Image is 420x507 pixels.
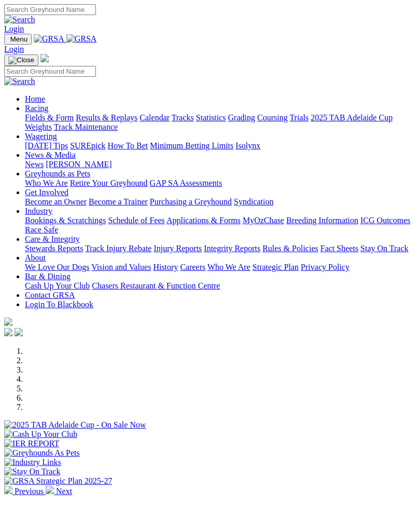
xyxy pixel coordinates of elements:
[4,439,59,448] img: IER REPORT
[25,113,74,122] a: Fields & Form
[4,77,35,86] img: Search
[25,197,87,206] a: Become an Owner
[262,244,318,253] a: Rules & Policies
[85,244,151,253] a: Track Injury Rebate
[25,225,58,234] a: Race Safe
[25,244,83,253] a: Stewards Reports
[4,476,112,486] img: GRSA Strategic Plan 2025-27
[25,272,71,281] a: Bar & Dining
[196,113,226,122] a: Statistics
[25,244,416,253] div: Care & Integrity
[4,458,61,467] img: Industry Links
[108,216,164,225] a: Schedule of Fees
[139,113,170,122] a: Calendar
[25,216,106,225] a: Bookings & Scratchings
[25,94,45,103] a: Home
[76,113,137,122] a: Results & Replays
[25,300,93,309] a: Login To Blackbook
[4,45,24,53] a: Login
[25,188,68,197] a: Get Involved
[4,467,60,476] img: Stay On Track
[25,132,57,141] a: Wagering
[311,113,393,122] a: 2025 TAB Adelaide Cup
[25,263,416,272] div: About
[91,263,151,271] a: Vision and Values
[46,160,111,169] a: [PERSON_NAME]
[46,486,54,494] img: chevron-right-pager-white.svg
[4,430,77,439] img: Cash Up Your Club
[54,122,118,131] a: Track Maintenance
[228,113,255,122] a: Grading
[172,113,194,122] a: Tracks
[166,216,241,225] a: Applications & Forms
[150,179,222,187] a: GAP SA Assessments
[4,486,12,494] img: chevron-left-pager-white.svg
[70,179,148,187] a: Retire Your Greyhound
[25,169,90,178] a: Greyhounds as Pets
[15,328,23,336] img: twitter.svg
[25,113,416,132] div: Racing
[289,113,309,122] a: Trials
[34,34,64,44] img: GRSA
[25,141,416,150] div: Wagering
[253,263,299,271] a: Strategic Plan
[4,4,96,15] input: Search
[150,141,233,150] a: Minimum Betting Limits
[4,24,24,33] a: Login
[4,15,35,24] img: Search
[360,216,410,225] a: ICG Outcomes
[70,141,105,150] a: SUREpick
[4,318,12,326] img: logo-grsa-white.png
[180,263,205,271] a: Careers
[153,263,178,271] a: History
[40,54,49,62] img: logo-grsa-white.png
[25,160,44,169] a: News
[25,179,68,187] a: Who We Are
[25,291,75,299] a: Contact GRSA
[257,113,288,122] a: Coursing
[25,122,52,131] a: Weights
[10,35,27,43] span: Menu
[25,150,76,159] a: News & Media
[92,281,220,290] a: Chasers Restaurant & Function Centre
[153,244,202,253] a: Injury Reports
[25,281,416,291] div: Bar & Dining
[4,66,96,77] input: Search
[320,244,358,253] a: Fact Sheets
[4,487,46,496] a: Previous
[25,207,52,215] a: Industry
[15,487,44,496] span: Previous
[150,197,232,206] a: Purchasing a Greyhound
[301,263,349,271] a: Privacy Policy
[25,179,416,188] div: Greyhounds as Pets
[56,487,72,496] span: Next
[46,487,72,496] a: Next
[25,263,89,271] a: We Love Our Dogs
[25,141,68,150] a: [DATE] Tips
[25,235,80,243] a: Care & Integrity
[4,34,32,45] button: Toggle navigation
[235,141,260,150] a: Isolynx
[234,197,273,206] a: Syndication
[89,197,148,206] a: Become a Trainer
[66,34,97,44] img: GRSA
[243,216,284,225] a: MyOzChase
[25,104,48,113] a: Racing
[204,244,260,253] a: Integrity Reports
[108,141,148,150] a: How To Bet
[207,263,250,271] a: Who We Are
[360,244,408,253] a: Stay On Track
[4,420,146,430] img: 2025 TAB Adelaide Cup - On Sale Now
[25,216,416,235] div: Industry
[25,253,46,262] a: About
[25,197,416,207] div: Get Involved
[4,448,80,458] img: Greyhounds As Pets
[4,54,38,66] button: Toggle navigation
[4,328,12,336] img: facebook.svg
[286,216,358,225] a: Breeding Information
[25,160,416,169] div: News & Media
[25,281,90,290] a: Cash Up Your Club
[8,56,34,64] img: Close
